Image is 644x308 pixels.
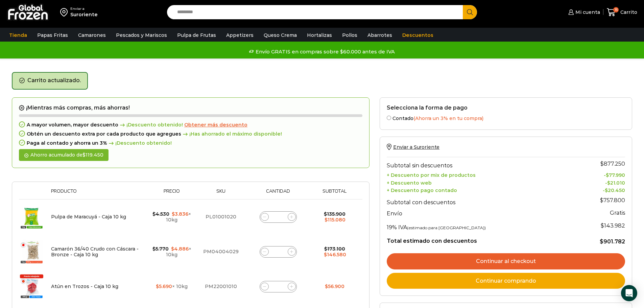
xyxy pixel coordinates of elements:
[387,144,439,150] a: Enviar a Suroriente
[152,211,169,217] bdi: 4.530
[152,211,156,217] span: $
[610,210,625,216] strong: Gratis
[605,187,608,193] span: $
[325,217,345,223] bdi: 115.080
[19,140,362,146] div: Paga al contado y ahorra un 3%
[273,212,283,222] input: Product quantity
[172,211,175,217] span: $
[387,157,571,170] th: Subtotal sin descuentos
[571,178,625,186] td: -
[619,9,637,16] span: Carrito
[273,247,283,257] input: Product quantity
[571,186,625,194] td: -
[463,5,477,19] button: Search button
[325,283,328,289] span: $
[260,29,300,42] a: Queso Crema
[184,122,247,128] span: Obtener más descuento
[156,283,159,289] span: $
[606,172,625,178] bdi: 77.990
[364,29,396,42] a: Abarrotes
[174,29,219,42] a: Pulpa de Frutas
[310,189,359,199] th: Subtotal
[387,232,571,245] th: Total estimado con descuentos
[34,29,71,42] a: Papas Fritas
[19,131,362,137] div: Obtén un descuento extra por cada producto que agregues
[51,246,139,258] a: Camarón 36/40 Crudo con Cáscara - Bronze - Caja 10 kg
[567,5,600,19] a: Mi cuenta
[196,189,246,199] th: Sku
[196,234,246,269] td: PM04004029
[171,246,189,252] bdi: 4.886
[387,170,571,178] th: + Descuento por mix de productos
[387,178,571,186] th: + Descuento web
[324,252,327,258] span: $
[387,114,625,121] label: Contado
[387,186,571,194] th: + Descuento pago contado
[107,140,172,146] span: ¡Descuento obtenido!
[51,214,126,220] a: Pulpa de Maracuyá - Caja 10 kg
[600,161,604,167] span: $
[223,29,257,42] a: Appetizers
[75,29,109,42] a: Camarones
[273,282,283,291] input: Product quantity
[613,7,619,13] span: 15
[19,149,109,161] div: Ahorro acumulado de
[19,104,362,111] h2: ¡Mientras más compras, más ahorras!
[324,246,327,252] span: $
[607,180,610,186] span: $
[152,246,169,252] bdi: 5.770
[196,199,246,235] td: PL01001020
[600,197,603,204] span: $
[12,72,88,90] div: Carrito actualizado.
[387,219,571,232] th: 19% IVA
[387,194,571,207] th: Subtotal con descuentos
[246,189,310,199] th: Cantidad
[387,104,625,111] h2: Selecciona la forma de pago
[393,144,439,150] span: Enviar a Suroriente
[196,269,246,304] td: PM22001010
[70,11,98,18] div: Suroriente
[172,211,188,217] bdi: 3.836
[600,238,603,245] span: $
[621,285,637,301] div: Open Intercom Messenger
[184,122,247,128] a: Obtener más descuento
[387,207,571,219] th: Envío
[148,234,196,269] td: × 10kg
[148,199,196,235] td: × 10kg
[171,246,174,252] span: $
[339,29,361,42] a: Pollos
[607,4,637,20] a: 15 Carrito
[387,273,625,289] a: Continuar comprando
[325,217,328,223] span: $
[6,29,30,42] a: Tienda
[413,115,483,121] span: (Ahorra un 3% en tu compra)
[601,222,625,229] span: 143.982
[387,253,625,269] a: Continuar al checkout
[324,252,346,258] bdi: 146.580
[148,269,196,304] td: × 10kg
[600,238,625,245] bdi: 901.782
[113,29,170,42] a: Pescados y Mariscos
[605,187,625,193] bdi: 20.450
[82,152,103,158] bdi: 119.450
[181,131,282,137] span: ¡Has ahorrado el máximo disponible!
[407,225,486,230] small: (estimado para [GEOGRAPHIC_DATA])
[19,122,362,128] div: A mayor volumen, mayor descuento
[324,246,345,252] bdi: 173.100
[600,161,625,167] bdi: 877.250
[82,152,86,158] span: $
[600,197,625,204] bdi: 757.800
[156,283,172,289] bdi: 5.690
[60,6,70,18] img: address-field-icon.svg
[324,211,345,217] bdi: 135.900
[324,211,327,217] span: $
[574,9,600,16] span: Mi cuenta
[325,283,344,289] bdi: 56.900
[70,6,98,11] div: Enviar a
[118,122,183,128] span: ¡Descuento obtenido!
[387,116,391,120] input: Contado(Ahorra un 3% en tu compra)
[606,172,609,178] span: $
[607,180,625,186] bdi: 21.010
[601,222,604,229] span: $
[571,170,625,178] td: -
